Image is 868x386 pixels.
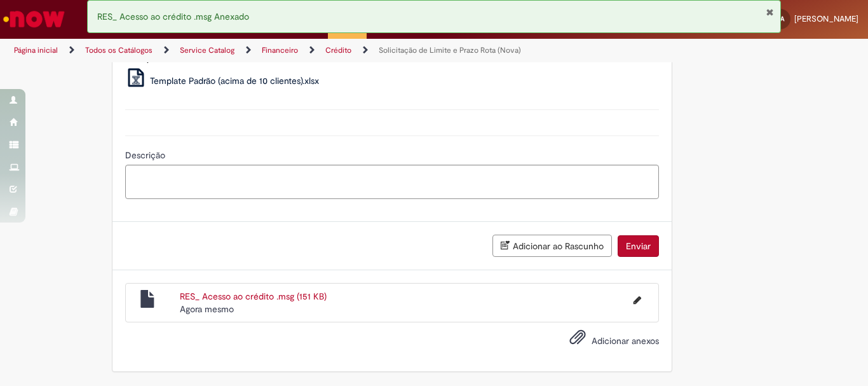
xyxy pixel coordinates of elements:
[180,303,234,315] span: Agora mesmo
[626,290,649,310] button: Editar nome de arquivo RES_ Acesso ao crédito .msg
[125,149,168,161] span: Descrição
[379,45,521,55] a: Solicitação de Limite e Prazo Rota (Nova)
[125,165,659,199] textarea: Descrição
[492,235,612,257] button: Adicionar ao Rascunho
[1,6,67,32] img: ServiceNow
[766,7,774,17] button: Fechar Notificação
[97,11,249,22] span: RES_ Acesso ao crédito .msg Anexado
[566,326,589,355] button: Adicionar anexos
[14,45,58,55] a: Página inicial
[618,235,659,257] button: Enviar
[325,45,351,55] a: Crédito
[180,291,327,302] a: RES_ Acesso ao crédito .msg (151 KB)
[125,75,319,86] a: Template Padrão (acima de 10 clientes).xlsx
[794,13,858,24] span: [PERSON_NAME]
[592,336,659,347] span: Adicionar anexos
[180,45,234,55] a: Service Catalog
[10,39,569,62] ul: Trilhas de página
[125,52,659,63] h5: Template(s)
[262,45,298,55] a: Financeiro
[150,75,319,86] span: Template Padrão (acima de 10 clientes).xlsx
[85,45,153,55] a: Todos os Catálogos
[180,303,234,315] time: 29/09/2025 09:58:51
